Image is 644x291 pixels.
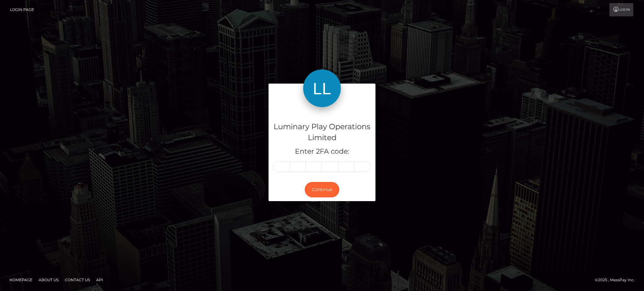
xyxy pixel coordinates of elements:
[273,147,371,156] h5: Enter 2FA code:
[36,275,61,285] a: About Us
[595,277,639,283] div: © 2025 , MassPay Inc.
[94,275,106,285] a: API
[305,182,339,197] button: Continue
[609,3,633,16] a: Login
[273,121,371,143] h4: Luminary Play Operations Limited
[7,275,35,285] a: Homepage
[10,3,34,16] a: Login Page
[303,69,341,107] img: Luminary Play Operations Limited
[62,275,92,285] a: Contact Us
